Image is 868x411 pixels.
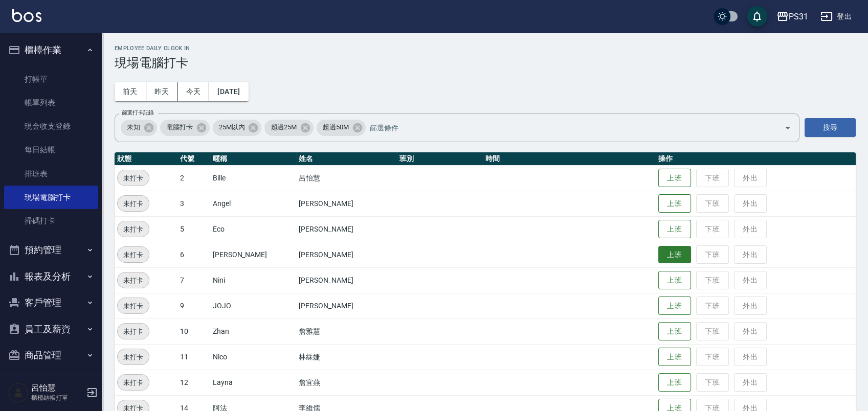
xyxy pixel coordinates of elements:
button: 報表及分析 [4,263,98,290]
th: 暱稱 [210,152,297,166]
a: 每日結帳 [4,138,98,162]
button: 上班 [658,373,691,392]
span: 未打卡 [118,301,149,311]
td: [PERSON_NAME] [210,242,297,267]
div: PS31 [789,10,808,23]
span: 未打卡 [118,377,149,388]
td: Zhan [210,318,297,344]
label: 篩選打卡記錄 [122,109,154,117]
button: 上班 [658,194,691,213]
td: 12 [177,370,210,395]
button: 員工及薪資 [4,316,98,342]
td: Angel [210,191,297,216]
button: 商品管理 [4,342,98,369]
button: 客戶管理 [4,289,98,316]
span: 未知 [121,122,146,132]
button: 上班 [658,220,691,239]
button: 上班 [658,296,691,315]
button: Open [780,120,796,136]
div: 超過50M [317,120,366,136]
td: 3 [177,191,210,216]
button: PS31 [772,6,812,27]
a: 帳單列表 [4,91,98,115]
td: Bille [210,165,297,191]
button: 上班 [658,169,691,188]
td: [PERSON_NAME] [296,293,396,318]
span: 未打卡 [118,224,149,235]
h2: Employee Daily Clock In [115,45,856,52]
th: 操作 [656,152,856,166]
th: 狀態 [115,152,177,166]
td: 詹雅慧 [296,318,396,344]
td: [PERSON_NAME] [296,216,396,242]
div: 未知 [121,120,157,136]
td: 5 [177,216,210,242]
a: 打帳單 [4,67,98,91]
span: 未打卡 [118,198,149,209]
img: Logo [12,9,41,22]
a: 現金收支登錄 [4,115,98,138]
td: 2 [177,165,210,191]
h5: 呂怡慧 [31,383,83,393]
h3: 現場電腦打卡 [115,56,856,70]
button: save [747,6,767,27]
td: [PERSON_NAME] [296,242,396,267]
td: [PERSON_NAME] [296,191,396,216]
td: 6 [177,242,210,267]
p: 櫃檯結帳打單 [31,393,83,402]
td: 林綵婕 [296,344,396,370]
button: 上班 [658,246,691,264]
td: 呂怡慧 [296,165,396,191]
th: 代號 [177,152,210,166]
th: 姓名 [296,152,396,166]
button: 登出 [816,7,856,26]
span: 電腦打卡 [160,122,199,132]
a: 現場電腦打卡 [4,186,98,209]
td: Nini [210,267,297,293]
button: 上班 [658,348,691,367]
div: 電腦打卡 [160,120,210,136]
td: Eco [210,216,297,242]
td: 9 [177,293,210,318]
span: 25M以內 [213,122,251,132]
button: 預約管理 [4,237,98,263]
button: 上班 [658,322,691,341]
th: 班別 [397,152,483,166]
img: Person [8,382,29,403]
button: 前天 [115,82,146,101]
div: 超過25M [264,120,314,136]
a: 排班表 [4,162,98,186]
span: 未打卡 [118,326,149,337]
input: 篩選條件 [367,119,766,136]
td: Nico [210,344,297,370]
button: 上班 [658,271,691,290]
button: 昨天 [146,82,178,101]
td: 詹宜燕 [296,370,396,395]
td: JOJO [210,293,297,318]
td: 10 [177,318,210,344]
td: [PERSON_NAME] [296,267,396,293]
span: 超過50M [317,122,355,132]
button: [DATE] [209,82,248,101]
div: 25M以內 [213,120,262,136]
span: 超過25M [264,122,303,132]
span: 未打卡 [118,275,149,286]
span: 未打卡 [118,249,149,260]
button: 今天 [178,82,210,101]
button: 搜尋 [805,118,856,137]
td: Layna [210,370,297,395]
td: 7 [177,267,210,293]
span: 未打卡 [118,352,149,362]
a: 掃碼打卡 [4,209,98,233]
button: 資料設定 [4,369,98,395]
span: 未打卡 [118,173,149,184]
button: 櫃檯作業 [4,37,98,63]
th: 時間 [483,152,655,166]
td: 11 [177,344,210,370]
